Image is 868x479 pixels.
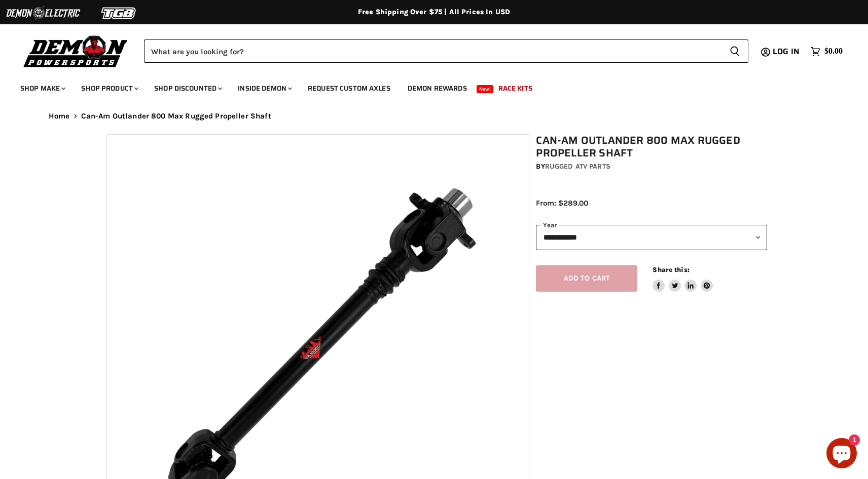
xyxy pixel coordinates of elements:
[477,85,494,93] span: New!
[20,33,131,69] img: Demon Powersports
[13,78,71,99] a: Shop Make
[28,8,840,17] div: Free Shipping Over $75 | All Prices In USD
[144,39,748,63] form: Product
[81,4,157,23] img: TGB Logo 2
[300,78,398,99] a: Request Custom Axles
[536,161,767,172] div: by
[653,265,713,292] aside: Share this:
[400,78,475,99] a: Demon Rewards
[721,39,748,63] button: Search
[81,112,271,121] span: Can-Am Outlander 800 Max Rugged Propeller Shaft
[28,112,840,121] nav: Breadcrumbs
[144,39,721,63] input: Search
[824,47,843,56] span: $0.00
[536,134,767,159] h1: Can-Am Outlander 800 Max Rugged Propeller Shaft
[773,45,800,58] span: Log in
[806,44,848,59] a: $0.00
[230,78,298,99] a: Inside Demon
[74,78,144,99] a: Shop Product
[653,266,689,273] span: Share this:
[491,78,540,99] a: Race Kits
[49,112,70,121] a: Home
[147,78,228,99] a: Shop Discounted
[823,438,860,471] inbox-online-store-chat: Shopify online store chat
[545,162,610,171] a: Rugged ATV Parts
[768,47,806,56] a: Log in
[536,198,588,208] span: From: $289.00
[5,4,81,23] img: Demon Electric Logo 2
[13,74,840,99] ul: Main menu
[536,225,767,250] select: year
